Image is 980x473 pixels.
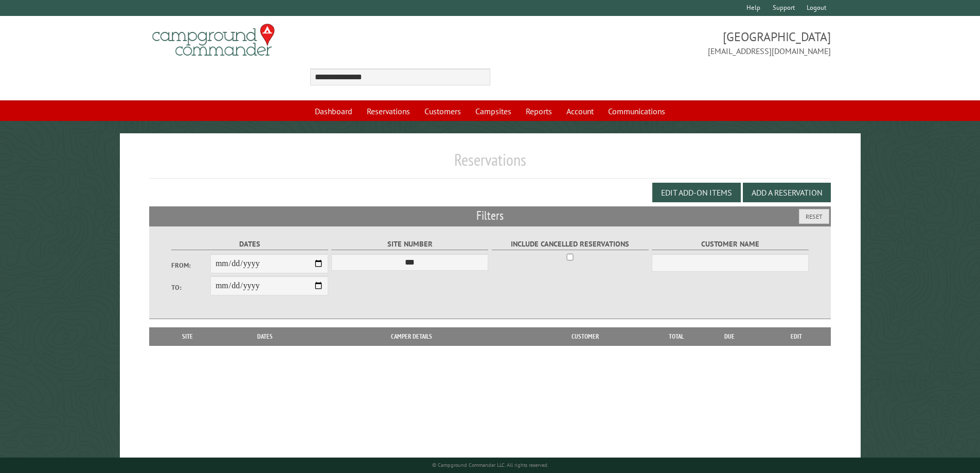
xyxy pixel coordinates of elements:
[418,101,467,121] a: Customers
[602,101,671,121] a: Communications
[697,327,762,346] th: Due
[171,283,210,292] label: To:
[469,101,518,121] a: Campsites
[652,183,741,202] button: Edit Add-on Items
[171,260,210,270] label: From:
[490,28,831,57] span: [GEOGRAPHIC_DATA] [EMAIL_ADDRESS][DOMAIN_NAME]
[149,150,831,178] h1: Reservations
[432,462,548,468] small: © Campground Commander LLC. All rights reserved.
[520,101,558,121] a: Reports
[149,206,831,226] h2: Filters
[149,20,278,60] img: Campground Commander
[743,183,831,202] button: Add a Reservation
[309,327,514,346] th: Camper Details
[652,238,809,250] label: Customer Name
[560,101,600,121] a: Account
[799,209,829,224] button: Reset
[514,327,656,346] th: Customer
[656,327,697,346] th: Total
[331,238,488,250] label: Site Number
[361,101,416,121] a: Reservations
[171,238,328,250] label: Dates
[221,327,309,346] th: Dates
[154,327,221,346] th: Site
[762,327,831,346] th: Edit
[309,101,359,121] a: Dashboard
[492,238,649,250] label: Include Cancelled Reservations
